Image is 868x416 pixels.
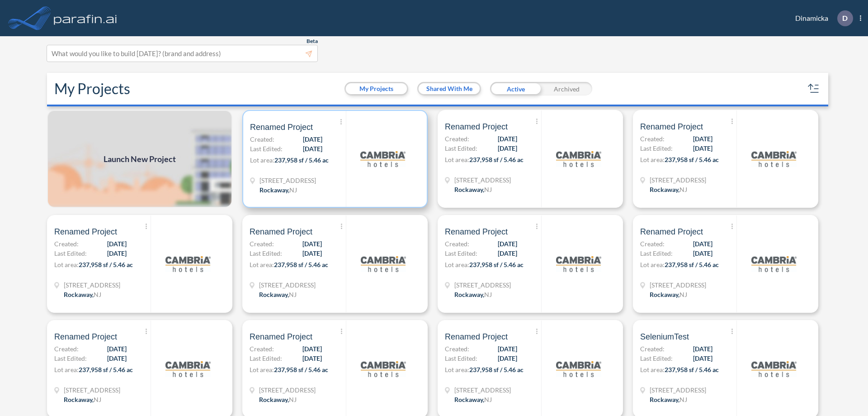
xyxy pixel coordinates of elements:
[107,249,127,258] span: [DATE]
[250,366,274,373] span: Lot area:
[79,261,133,268] span: 237,958 sf / 5.46 ac
[640,344,665,354] span: Created:
[693,344,712,354] span: [DATE]
[640,249,673,258] span: Last Edited:
[454,175,511,185] span: 321 Mt Hope Ave
[64,396,94,403] span: Rockaway ,
[107,239,127,249] span: [DATE]
[498,344,517,354] span: [DATE]
[165,346,211,392] img: logo
[52,9,119,27] img: logo
[469,366,524,373] span: 237,958 sf / 5.46 ac
[165,241,211,287] img: logo
[650,395,687,404] div: Rockaway, NJ
[445,134,469,143] span: Created:
[454,396,484,403] span: Rockaway ,
[640,366,665,373] span: Lot area:
[250,144,283,153] span: Last Edited:
[250,261,274,268] span: Lot area:
[782,10,861,26] div: Dinamicka
[454,395,492,404] div: Rockaway, NJ
[64,385,120,395] span: 321 Mt Hope Ave
[498,143,517,153] span: [DATE]
[259,290,297,299] div: Rockaway, NJ
[842,14,848,22] p: D
[274,261,328,268] span: 237,958 sf / 5.46 ac
[498,239,517,249] span: [DATE]
[679,186,687,193] span: NJ
[665,156,719,163] span: 237,958 sf / 5.46 ac
[361,241,406,287] img: logo
[498,249,517,258] span: [DATE]
[445,354,477,363] span: Last Edited:
[445,156,469,163] span: Lot area:
[250,122,313,133] span: Renamed Project
[47,110,232,208] a: Launch New Project
[454,290,492,299] div: Rockaway, NJ
[751,136,797,182] img: logo
[807,81,821,96] button: sort
[640,354,673,363] span: Last Edited:
[469,156,524,163] span: 237,958 sf / 5.46 ac
[445,143,477,153] span: Last Edited:
[107,354,127,363] span: [DATE]
[640,331,689,342] span: SeleniumTest
[419,83,480,94] button: Shared With Me
[445,249,477,258] span: Last Edited:
[259,291,289,298] span: Rockaway ,
[541,82,592,96] div: Archived
[54,344,79,354] span: Created:
[445,226,508,237] span: Renamed Project
[693,354,712,363] span: [DATE]
[454,185,492,194] div: Rockaway, NJ
[54,249,87,258] span: Last Edited:
[640,226,703,237] span: Renamed Project
[650,291,679,298] span: Rockaway ,
[64,280,120,290] span: 321 Mt Hope Ave
[751,346,797,392] img: logo
[79,366,133,373] span: 237,958 sf / 5.46 ac
[454,385,511,395] span: 321 Mt Hope Ave
[445,331,508,342] span: Renamed Project
[640,156,665,163] span: Lot area:
[54,239,79,249] span: Created:
[360,136,406,182] img: logo
[484,291,492,298] span: NJ
[650,175,706,185] span: 321 Mt Hope Ave
[650,396,679,403] span: Rockaway ,
[307,38,318,45] span: Beta
[693,143,712,153] span: [DATE]
[54,366,79,373] span: Lot area:
[302,239,322,249] span: [DATE]
[679,291,687,298] span: NJ
[679,396,687,403] span: NJ
[274,156,329,164] span: 237,958 sf / 5.46 ac
[303,134,322,144] span: [DATE]
[303,144,322,153] span: [DATE]
[259,385,316,395] span: 321 Mt Hope Ave
[250,344,274,354] span: Created:
[64,290,101,299] div: Rockaway, NJ
[650,290,687,299] div: Rockaway, NJ
[640,261,665,268] span: Lot area:
[490,82,541,96] div: Active
[640,239,665,249] span: Created:
[64,291,94,298] span: Rockaway ,
[498,134,517,143] span: [DATE]
[751,241,797,287] img: logo
[445,261,469,268] span: Lot area:
[54,80,130,97] h2: My Projects
[640,134,665,143] span: Created:
[64,395,101,404] div: Rockaway, NJ
[302,354,322,363] span: [DATE]
[259,186,289,194] span: Rockaway ,
[650,186,679,193] span: Rockaway ,
[289,396,297,403] span: NJ
[665,261,719,268] span: 237,958 sf / 5.46 ac
[54,261,79,268] span: Lot area:
[445,366,469,373] span: Lot area:
[454,186,484,193] span: Rockaway ,
[250,239,274,249] span: Created:
[640,143,673,153] span: Last Edited:
[274,366,328,373] span: 237,958 sf / 5.46 ac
